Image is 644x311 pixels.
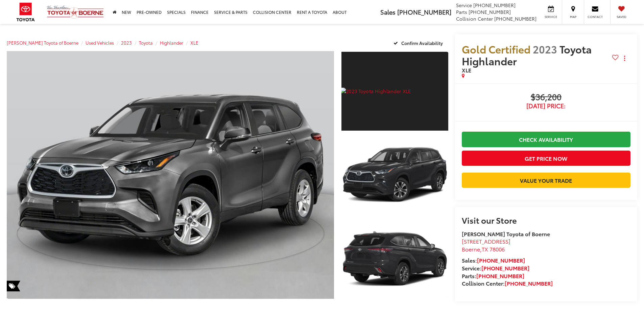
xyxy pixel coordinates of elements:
span: 78006 [490,245,505,253]
span: [PHONE_NUMBER] [473,2,516,8]
span: TX [482,245,488,253]
span: Contact [588,15,603,19]
span: [PHONE_NUMBER] [397,7,451,16]
span: Service [543,15,558,19]
strong: Sales: [462,256,525,264]
span: $36,200 [462,92,630,103]
a: Value Your Trade [462,173,630,188]
strong: [PERSON_NAME] Toyota of Boerne [462,230,550,238]
span: Map [566,15,580,19]
span: [PHONE_NUMBER] [494,15,536,22]
a: 2023 [121,40,132,46]
a: Expand Photo 1 [341,51,448,131]
a: [PHONE_NUMBER] [477,256,525,264]
span: , [462,245,505,253]
span: Gold Certified [462,42,530,56]
a: Expand Photo 3 [341,219,448,299]
span: Toyota Highlander [462,42,592,68]
a: Highlander [160,40,183,46]
button: Actions [619,52,630,64]
span: Sales [380,7,396,16]
span: Special [7,281,20,291]
span: Collision Center [456,15,493,22]
span: XLE [462,66,471,74]
span: Saved [614,15,629,19]
img: 2023 Toyota Highlander XLE [3,50,337,300]
button: Get Price Now [462,151,630,166]
img: 2023 Toyota Highlander XLE [340,218,449,300]
a: Check Availability [462,132,630,147]
h2: Visit our Store [462,216,630,224]
span: dropdown dots [624,55,625,61]
a: [STREET_ADDRESS] Boerne,TX 78006 [462,237,510,253]
span: 2023 [533,42,557,56]
img: Vic Vaughan Toyota of Boerne [47,5,104,19]
a: [PERSON_NAME] Toyota of Boerne [7,40,78,46]
span: Boerne [462,245,480,253]
span: Parts [456,8,467,15]
button: Confirm Availability [390,37,448,49]
span: Confirm Availability [401,40,443,46]
span: [DATE] Price: [462,103,630,109]
a: [PHONE_NUMBER] [481,264,529,272]
a: Used Vehicles [86,40,114,46]
span: Service [456,2,472,8]
strong: Collision Center: [462,279,553,287]
strong: Service: [462,264,529,272]
img: 2023 Toyota Highlander XLE [340,134,449,216]
a: [PHONE_NUMBER] [476,272,524,280]
span: [STREET_ADDRESS] [462,237,510,245]
a: XLE [190,40,198,46]
strong: Parts: [462,272,524,280]
a: Expand Photo 0 [7,51,334,299]
span: [PHONE_NUMBER] [469,8,511,15]
a: Expand Photo 2 [341,135,448,215]
a: [PHONE_NUMBER] [505,279,553,287]
img: 2023 Toyota Highlander XLE [340,88,449,94]
a: Toyota [139,40,153,46]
